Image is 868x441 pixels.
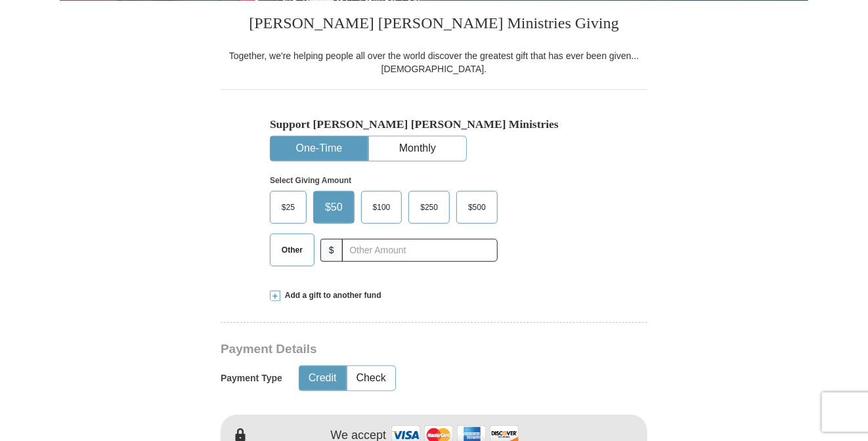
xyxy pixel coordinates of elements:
[270,117,598,131] h5: Support [PERSON_NAME] [PERSON_NAME] Ministries
[320,239,343,262] span: $
[342,239,498,262] input: Other Amount
[271,136,368,161] button: One-Time
[414,198,445,217] span: $250
[280,290,381,301] span: Add a gift to another fund
[366,198,397,217] span: $100
[347,366,395,390] button: Check
[299,366,346,390] button: Credit
[275,240,309,260] span: Other
[221,373,282,384] h5: Payment Type
[318,198,349,217] span: $50
[221,49,647,75] div: Together, we're helping people all over the world discover the greatest gift that has ever been g...
[275,198,301,217] span: $25
[221,342,555,357] h3: Payment Details
[221,1,647,49] h3: [PERSON_NAME] [PERSON_NAME] Ministries Giving
[462,198,492,217] span: $500
[270,176,351,185] strong: Select Giving Amount
[369,136,466,161] button: Monthly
